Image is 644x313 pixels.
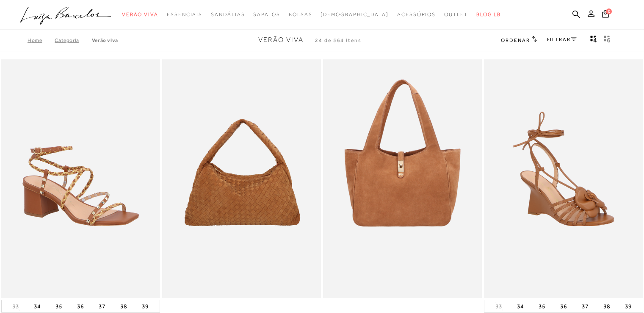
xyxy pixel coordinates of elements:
button: Mostrar 4 produtos por linha [588,35,600,46]
img: SANDÁLIA EM COURO CARAMELO COM SALTO MÉDIO E TIRAS TRANÇADAS TRICOLOR [2,61,159,297]
img: BOLSA MÉDIA EM CAMURÇA CARAMELO COM FECHO DOURADO [324,61,481,297]
span: Essenciais [167,11,202,17]
span: Sapatos [253,11,280,17]
button: 39 [622,300,634,312]
a: noSubCategoriesText [289,7,312,22]
span: 0 [606,8,612,14]
button: 36 [558,300,569,312]
img: BOLSA HOBO EM CAMURÇA TRESSÊ CARAMELO GRANDE [163,61,320,297]
span: Sandálias [211,11,245,17]
a: Categoria [55,37,91,43]
button: 34 [514,300,526,312]
a: FILTRAR [547,36,577,42]
button: 34 [31,300,43,312]
button: 35 [53,300,65,312]
a: BOLSA MÉDIA EM CAMURÇA CARAMELO COM FECHO DOURADO BOLSA MÉDIA EM CAMURÇA CARAMELO COM FECHO DOURADO [324,61,481,297]
a: SANDÁLIA EM COURO CARAMELO COM SALTO MÉDIO E TIRAS TRANÇADAS TRICOLOR SANDÁLIA EM COURO CARAMELO ... [2,61,159,297]
button: 0 [600,9,611,21]
a: BOLSA HOBO EM CAMURÇA TRESSÊ CARAMELO GRANDE BOLSA HOBO EM CAMURÇA TRESSÊ CARAMELO GRANDE [163,61,320,297]
span: Acessórios [397,11,436,17]
span: Outlet [444,11,468,17]
button: 33 [493,302,505,310]
span: Ordenar [501,37,530,43]
a: noSubCategoriesText [122,7,158,22]
button: 37 [579,300,591,312]
button: gridText6Desc [601,35,613,46]
button: 37 [96,300,108,312]
button: 35 [536,300,548,312]
a: BLOG LB [476,7,501,22]
span: Bolsas [289,11,312,17]
span: Verão Viva [122,11,158,17]
a: noSubCategoriesText [321,7,389,22]
a: noSubCategoriesText [397,7,436,22]
a: noSubCategoriesText [253,7,280,22]
button: 38 [118,300,130,312]
a: SANDÁLIA ANABELA EM COURO CARAMELO AMARRAÇÃO E APLICAÇÃO FLORAL SANDÁLIA ANABELA EM COURO CARAMEL... [485,61,642,297]
span: BLOG LB [476,11,501,17]
span: Verão Viva [258,36,304,44]
a: noSubCategoriesText [167,7,202,22]
span: [DEMOGRAPHIC_DATA] [321,11,389,17]
button: 36 [75,300,86,312]
img: SANDÁLIA ANABELA EM COURO CARAMELO AMARRAÇÃO E APLICAÇÃO FLORAL [485,61,642,297]
button: 38 [601,300,613,312]
a: Verão Viva [92,37,118,43]
span: 24 de 564 itens [315,37,362,43]
a: noSubCategoriesText [444,7,468,22]
button: 33 [10,302,22,310]
a: Home [28,37,55,43]
a: noSubCategoriesText [211,7,245,22]
button: 39 [139,300,151,312]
